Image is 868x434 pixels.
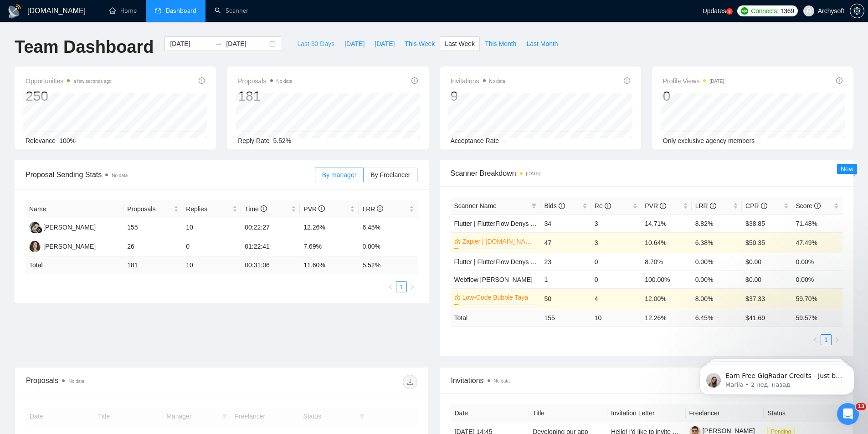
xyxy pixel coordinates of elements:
[277,79,293,84] span: No data
[832,334,842,345] button: right
[660,203,666,209] span: info-circle
[451,309,541,327] td: Total
[686,404,764,422] th: Freelancer
[591,232,641,253] td: 3
[742,253,792,271] td: $0.00
[641,309,691,327] td: 12.26 %
[692,309,742,327] td: 6.45 %
[607,404,686,422] th: Invitation Letter
[410,284,415,290] span: right
[451,375,842,386] span: Invitations
[836,77,842,84] span: info-circle
[531,203,537,209] span: filter
[850,7,864,15] a: setting
[526,171,540,176] time: [DATE]
[300,237,359,256] td: 7.69%
[834,337,840,342] span: right
[810,334,821,345] button: left
[182,256,241,274] td: 10
[359,218,417,237] td: 6.45%
[624,77,630,84] span: info-circle
[742,309,792,327] td: $ 41.69
[123,200,182,218] th: Proposals
[215,40,222,47] span: to
[850,7,864,15] span: setting
[850,4,864,18] button: setting
[781,6,794,16] span: 1369
[489,79,505,84] span: No data
[451,87,505,105] div: 9
[503,137,507,144] span: --
[322,171,356,179] span: By manager
[591,309,641,327] td: 10
[26,375,221,389] div: Proposals
[792,288,842,309] td: 59.70%
[796,202,821,209] span: Score
[445,39,475,49] span: Last Week
[375,39,395,49] span: [DATE]
[663,87,724,105] div: 0
[703,7,726,15] span: Updates
[26,200,123,218] th: Name
[407,281,418,292] button: right
[663,76,724,87] span: Profile Views
[641,253,691,271] td: 8.70%
[709,79,724,84] time: [DATE]
[385,281,396,292] li: Previous Page
[396,281,407,292] li: 1
[300,256,359,274] td: 11.60 %
[238,137,269,144] span: Reply Rate
[405,39,435,49] span: This Week
[856,403,866,410] span: 13
[26,137,56,144] span: Relevance
[454,220,585,227] a: Flutter | FlutterFlow Denys template (M,W,F,S)
[814,203,821,209] span: info-circle
[182,200,241,218] th: Replies
[792,309,842,327] td: 59.57 %
[742,214,792,232] td: $38.85
[729,10,731,14] text: 5
[43,241,96,251] div: [PERSON_NAME]
[238,76,292,87] span: Proposals
[362,205,383,213] span: LRR
[36,227,42,233] img: gigradar-bm.png
[451,76,505,87] span: Invitations
[462,292,535,302] a: Low-Code Bubble Taya
[726,8,733,15] a: 5
[451,404,529,422] th: Date
[186,204,231,214] span: Replies
[15,36,154,58] h1: Team Dashboard
[26,76,112,87] span: Opportunities
[692,288,742,309] td: 8.00%
[605,203,611,209] span: info-circle
[411,77,418,84] span: info-circle
[155,7,161,14] span: dashboard
[261,205,267,212] span: info-circle
[26,256,123,274] td: Total
[742,271,792,288] td: $0.00
[273,137,292,144] span: 5.52%
[344,39,365,49] span: [DATE]
[73,79,111,84] time: a few seconds ago
[741,7,748,15] img: upwork-logo.png
[359,237,417,256] td: 0.00%
[440,36,480,51] button: Last Week
[226,39,267,49] input: End date
[810,334,821,345] li: Previous Page
[692,271,742,288] td: 0.00%
[109,7,137,15] a: homeHome
[529,199,539,213] span: filter
[297,39,334,49] span: Last 30 Days
[686,346,868,409] iframe: Intercom notifications сообщение
[540,271,591,288] td: 1
[462,236,535,246] a: Zapier | [DOMAIN_NAME] [PERSON_NAME]
[127,204,172,214] span: Proposals
[241,218,300,237] td: 00:22:27
[540,214,591,232] td: 34
[170,39,211,49] input: Start date
[238,87,292,105] div: 181
[761,203,767,209] span: info-circle
[7,4,22,19] img: logo
[692,232,742,253] td: 6.38%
